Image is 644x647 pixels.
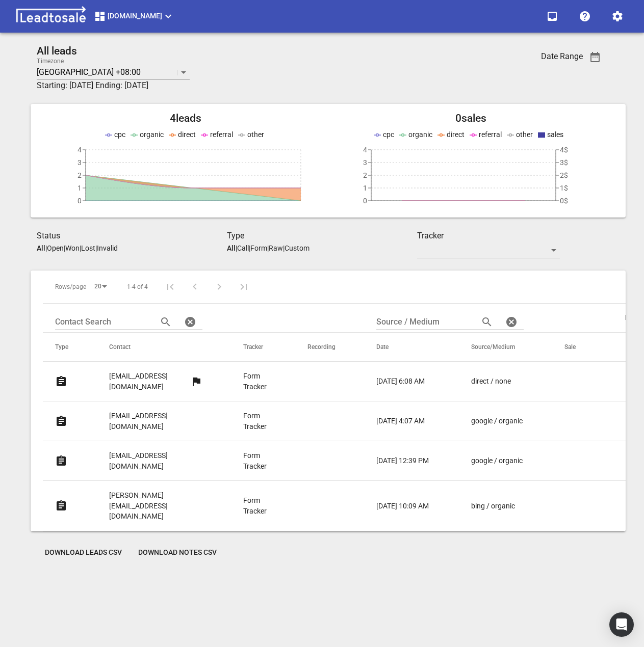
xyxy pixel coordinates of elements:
[43,333,97,362] th: Type
[37,544,130,562] button: Download Leads CSV
[560,184,568,192] tspan: 1$
[243,411,267,432] a: Form Tracker
[90,6,178,26] button: [DOMAIN_NAME]
[269,244,283,252] p: Raw
[243,371,267,392] a: Form Tracker
[471,455,523,466] p: google / organic
[95,244,97,252] span: |
[376,416,425,426] p: [DATE] 4:07 AM
[376,376,425,387] p: [DATE] 6:08 AM
[109,443,202,478] a: [EMAIL_ADDRESS][DOMAIN_NAME]
[295,333,364,362] th: Recording
[560,158,568,167] tspan: 3$
[376,416,430,426] a: [DATE] 4:07 AM
[285,244,310,252] p: Custom
[243,495,267,516] a: Form Tracker
[236,244,237,252] span: |
[376,455,429,466] p: [DATE] 12:39 PM
[560,146,568,154] tspan: 4$
[250,244,267,252] p: Form
[328,112,614,125] h2: 0 sales
[78,171,82,179] tspan: 2
[37,58,64,64] label: Timezone
[560,171,568,179] tspan: 2$
[37,244,45,252] aside: All
[55,283,86,291] span: Rows/page
[376,376,430,387] a: [DATE] 6:08 AM
[471,501,524,511] a: bing / organic
[109,364,190,399] a: [EMAIL_ADDRESS][DOMAIN_NAME]
[459,333,553,362] th: Source/Medium
[363,171,367,179] tspan: 2
[516,130,533,139] span: other
[243,450,267,471] a: Form Tracker
[109,411,202,432] p: [EMAIL_ADDRESS][DOMAIN_NAME]
[479,130,502,139] span: referral
[376,501,429,511] p: [DATE] 10:09 AM
[471,455,524,466] a: google / organic
[37,45,512,58] h2: All leads
[471,416,523,426] p: google / organic
[609,612,634,637] div: Open Intercom Messenger
[210,130,233,139] span: referral
[109,483,202,529] a: [PERSON_NAME][EMAIL_ADDRESS][DOMAIN_NAME]
[376,455,430,466] a: [DATE] 12:39 PM
[47,244,64,252] p: Open
[247,130,264,139] span: other
[45,548,122,558] span: Download Leads CSV
[237,244,249,252] p: Call
[471,416,524,426] a: google / organic
[97,333,231,362] th: Contact
[94,10,174,22] span: [DOMAIN_NAME]
[227,244,236,252] aside: All
[37,79,512,92] h3: Starting: [DATE] Ending: [DATE]
[471,376,524,387] a: direct / none
[114,130,125,139] span: cpc
[78,146,82,154] tspan: 4
[130,544,225,562] button: Download Notes CSV
[471,376,511,387] p: direct / none
[97,244,118,252] p: Invalid
[364,333,459,362] th: Date
[109,371,190,392] p: [EMAIL_ADDRESS][DOMAIN_NAME]
[109,403,202,439] a: [EMAIL_ADDRESS][DOMAIN_NAME]
[231,333,295,362] th: Tracker
[55,375,67,388] svg: Form
[37,66,141,78] p: [GEOGRAPHIC_DATA] +08:00
[78,158,82,167] tspan: 3
[408,130,432,139] span: organic
[37,230,227,242] h3: Status
[45,244,47,252] span: |
[583,45,607,69] button: Date Range
[249,244,250,252] span: |
[178,130,196,139] span: direct
[363,197,367,205] tspan: 0
[140,130,164,139] span: organic
[78,197,82,205] tspan: 0
[190,375,202,388] svg: More than one lead from this user
[138,548,217,558] span: Download Notes CSV
[55,455,67,467] svg: Form
[547,130,563,139] span: sales
[363,146,367,154] tspan: 4
[417,230,560,242] h3: Tracker
[471,501,515,511] p: bing / organic
[55,415,67,427] svg: Form
[363,158,367,167] tspan: 3
[43,112,328,125] h2: 4 leads
[65,244,80,252] p: Won
[127,283,148,291] span: 1-4 of 4
[383,130,394,139] span: cpc
[447,130,465,139] span: direct
[80,244,81,252] span: |
[90,280,111,293] div: 20
[55,500,67,512] svg: Form
[560,197,568,205] tspan: 0$
[376,501,430,511] a: [DATE] 10:09 AM
[109,490,202,522] p: [PERSON_NAME][EMAIL_ADDRESS][DOMAIN_NAME]
[227,230,417,242] h3: Type
[12,6,90,26] img: logo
